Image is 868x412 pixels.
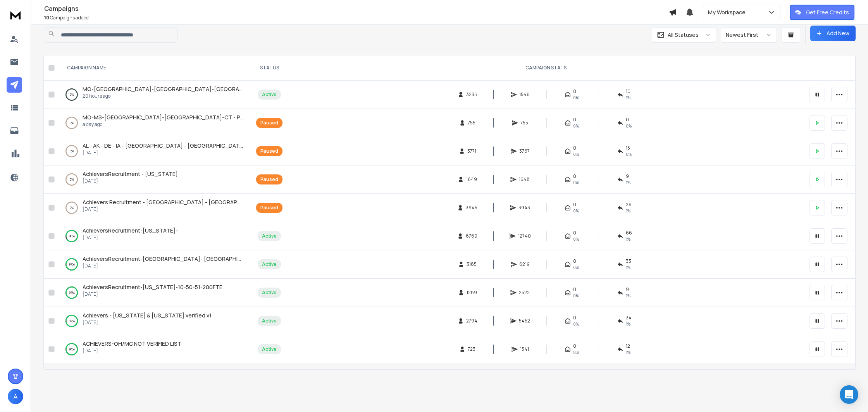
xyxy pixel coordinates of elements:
span: 0 [573,145,576,151]
td: 0%AL - AK - DE - IA - [GEOGRAPHIC_DATA] - [GEOGRAPHIC_DATA] - ME- [GEOGRAPHIC_DATA] - [GEOGRAPHIC... [58,137,251,165]
span: 1 % [626,179,630,186]
a: AchieversRecruitment-[US_STATE]-10-50-51-200FTE [83,283,222,291]
span: ACHIEVERS-OH/MC NOT VERIFIED LIST [83,340,181,347]
span: 2522 [519,290,530,296]
p: 0 % [70,91,74,98]
p: [DATE] [83,348,181,354]
a: MO-MS-[GEOGRAPHIC_DATA]-[GEOGRAPHIC_DATA]-CT - PROBLEM!!! [83,114,244,121]
th: STATUS [251,55,287,81]
span: 3185 [467,261,477,267]
span: 5452 [519,318,530,324]
p: 0 % [70,176,74,183]
p: 97 % [69,289,75,297]
span: 0 [626,117,629,123]
td: 97%Achievers - [US_STATE] & [US_STATE] verified v1[DATE] [58,307,251,335]
a: AL - AK - DE - IA - [GEOGRAPHIC_DATA] - [GEOGRAPHIC_DATA] - ME- [GEOGRAPHIC_DATA] - [GEOGRAPHIC_D... [83,142,244,150]
span: 0% [573,123,579,129]
span: 1 % [626,95,630,101]
p: 0 % [70,204,74,212]
div: Paused [260,120,278,126]
span: 10 [44,14,49,21]
td: 0%MO-[GEOGRAPHIC_DATA]-[GEOGRAPHIC_DATA]-[GEOGRAPHIC_DATA]-[GEOGRAPHIC_DATA] - NOT VERIFIED VIA R... [58,81,251,109]
a: ACHIEVERS-OH/MC NOT VERIFIED LIST [83,340,181,348]
span: 0% [573,208,579,214]
span: 0 [573,88,576,95]
span: 755 [520,120,528,126]
p: 97 % [69,317,75,325]
span: 1649 [466,176,477,183]
a: AchieversRecruitment-[GEOGRAPHIC_DATA]- [GEOGRAPHIC_DATA]- [83,255,244,263]
span: 0% [573,349,579,355]
span: 9 [626,173,629,179]
span: 9 [626,286,629,293]
div: Paused [260,205,278,211]
div: Active [262,346,277,352]
span: 12 [626,343,630,349]
span: 0% [573,236,579,242]
button: Newest First [721,27,777,43]
span: 3943 [518,205,530,211]
span: 0% [573,179,579,186]
span: 0 [573,315,576,321]
span: 0 [573,202,576,208]
p: [DATE] [83,319,212,326]
p: [DATE] [83,178,178,184]
span: 29 [626,202,632,208]
span: AL - AK - DE - IA - [GEOGRAPHIC_DATA] - [GEOGRAPHIC_DATA] - ME- [GEOGRAPHIC_DATA] - [GEOGRAPHIC_D... [83,142,445,149]
p: [DATE] [83,150,244,156]
img: logo [8,8,23,22]
p: All Statuses [668,31,699,39]
span: 6219 [519,261,530,267]
span: Achievers Recruitment - [GEOGRAPHIC_DATA] - [GEOGRAPHIC_DATA] - [GEOGRAPHIC_DATA] - [GEOGRAPHIC_D... [83,198,391,206]
td: 0%AchieversRecruitment - [US_STATE][DATE] [58,165,251,194]
p: 0 % [70,147,74,155]
div: Paused [260,176,278,183]
span: 1 % [626,264,630,271]
button: A [8,389,23,404]
div: Active [262,91,277,98]
p: a day ago [83,121,244,128]
p: 96 % [69,345,75,353]
span: 15 [626,145,630,151]
span: 3771 [467,148,476,154]
span: 1 % [626,208,630,214]
span: 0 [573,258,576,264]
td: 96%ACHIEVERS-OH/MC NOT VERIFIED LIST[DATE] [58,335,251,364]
span: 0% [573,264,579,271]
span: 755 [468,120,475,126]
div: Active [262,290,277,296]
td: 0%MO-MS-[GEOGRAPHIC_DATA]-[GEOGRAPHIC_DATA]-CT - PROBLEM!!!a day ago [58,109,251,137]
p: [DATE] [83,234,178,241]
span: 2794 [466,318,477,324]
span: MO-[GEOGRAPHIC_DATA]-[GEOGRAPHIC_DATA]-[GEOGRAPHIC_DATA]-[GEOGRAPHIC_DATA] - NOT VERIFIED VIA REA... [83,85,415,93]
span: 34 [626,315,632,321]
a: AchieversRecruitment-[US_STATE]- [83,227,178,234]
th: CAMPAIGN STATS [287,55,805,81]
span: 1 % [626,236,630,242]
span: 0 [573,286,576,293]
p: 97 % [69,260,75,268]
span: 12740 [518,233,531,239]
span: MO-MS-[GEOGRAPHIC_DATA]-[GEOGRAPHIC_DATA]-CT - PROBLEM!!! [83,114,268,121]
span: 3767 [519,148,530,154]
td: 97%AchieversRecruitment-[US_STATE]-10-50-51-200FTE[DATE] [58,279,251,307]
p: 20 hours ago [83,93,244,99]
button: Add New [810,26,856,41]
span: AchieversRecruitment-[US_STATE]-10-50-51-200FTE [83,283,222,291]
button: Get Free Credits [790,5,854,20]
td: 90%AchieversRecruitment-[US_STATE]-[DATE] [58,222,251,250]
a: AchieversRecruitment - [US_STATE] [83,170,178,178]
a: Achievers Recruitment - [GEOGRAPHIC_DATA] - [GEOGRAPHIC_DATA] - [GEOGRAPHIC_DATA] - [GEOGRAPHIC_D... [83,198,244,206]
span: 33 [626,258,631,264]
a: Achievers - [US_STATE] & [US_STATE] verified v1 [83,312,212,319]
span: 1 % [626,349,630,355]
div: Active [262,318,277,324]
span: 0 [573,173,576,179]
span: 10 [626,88,630,95]
span: 1289 [467,290,477,296]
span: 1541 [520,346,529,352]
span: 1546 [519,91,530,98]
div: Open Intercom Messenger [840,385,858,404]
